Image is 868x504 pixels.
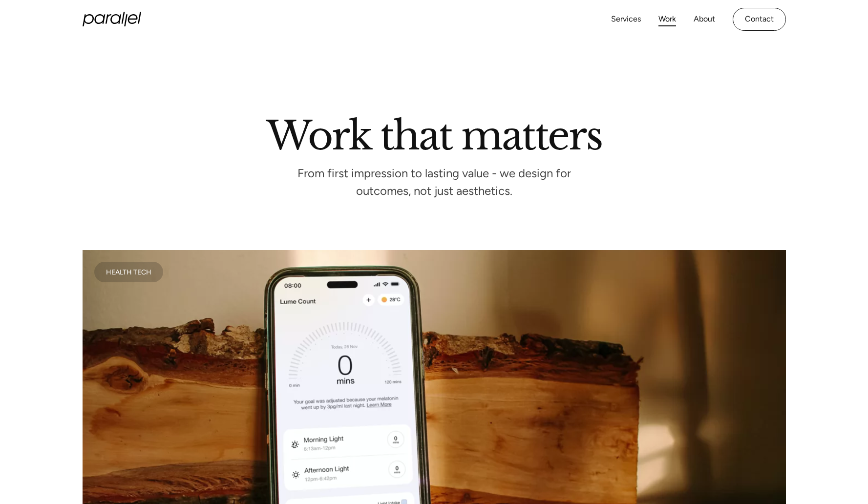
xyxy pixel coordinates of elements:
a: About [694,12,715,26]
p: From first impression to lasting value - we design for outcomes, not just aesthetics. [288,169,581,195]
a: home [83,12,141,26]
h2: Work that matters [156,117,713,150]
a: Work [658,12,676,26]
a: Contact [733,8,786,31]
div: Health Tech [106,270,151,274]
a: Services [611,12,641,26]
